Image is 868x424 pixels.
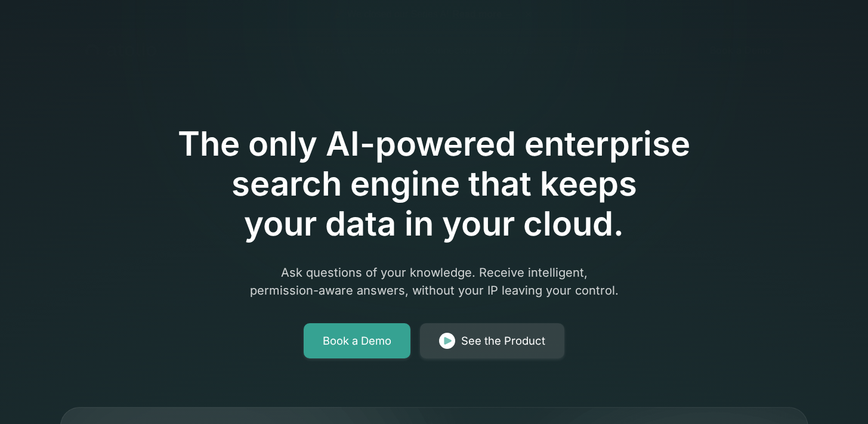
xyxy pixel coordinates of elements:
[205,264,663,299] p: Ask questions of your knowledge. Receive intelligent, permission-aware answers, without your IP l...
[563,43,609,57] div: Resources
[486,38,553,62] a: Use Cases
[85,42,156,58] a: home
[420,323,564,359] a: See the Product
[360,38,415,62] a: Security
[305,38,360,62] a: Product
[698,38,783,62] a: Book a Demo
[633,38,679,62] a: About
[553,38,633,62] div: Resources
[333,7,514,21] span: 🎉 We closed our Series A!
[415,38,486,62] a: Connectors
[461,333,545,349] div: See the Product
[304,323,410,359] a: Book a Demo
[521,8,536,21] button: ×
[129,124,740,245] h1: The only AI-powered enterprise search engine that keeps your data in your cloud.
[453,9,514,19] a: Read more →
